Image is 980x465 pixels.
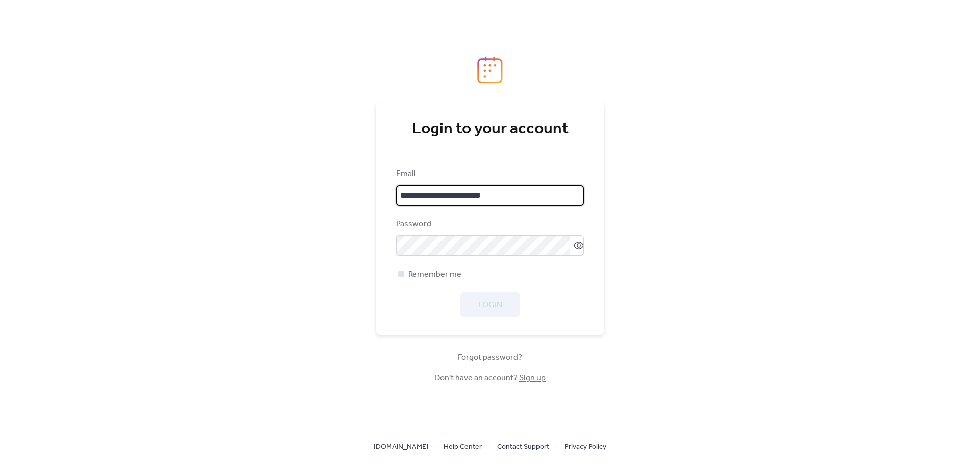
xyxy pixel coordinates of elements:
div: Login to your account [396,119,584,139]
span: Contact Support [497,441,549,453]
div: Email [396,168,582,180]
a: Privacy Policy [565,440,606,453]
span: Don't have an account? [434,372,546,384]
span: Help Center [444,441,482,453]
img: logo [477,56,503,84]
a: [DOMAIN_NAME] [374,440,428,453]
a: Contact Support [497,440,549,453]
span: Privacy Policy [565,441,606,453]
span: Forgot password? [458,352,522,364]
a: Sign up [519,370,546,386]
div: Password [396,218,582,230]
span: [DOMAIN_NAME] [374,441,428,453]
a: Help Center [444,440,482,453]
a: Forgot password? [458,355,522,360]
span: Remember me [408,268,461,281]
